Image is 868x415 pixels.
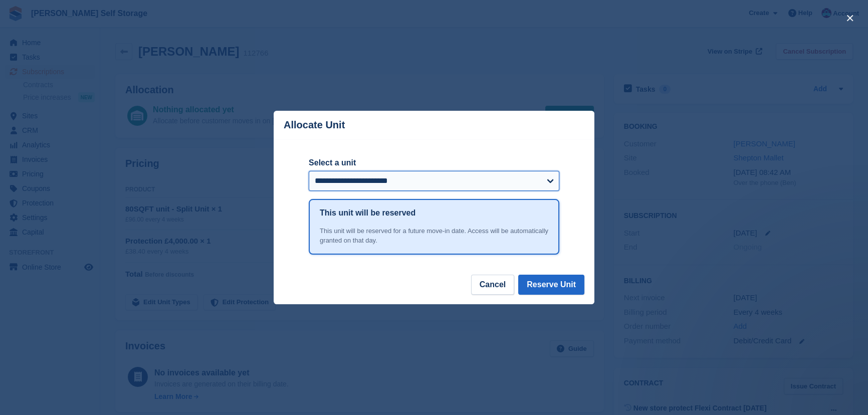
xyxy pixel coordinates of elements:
h1: This unit will be reserved [320,207,415,219]
button: Cancel [471,275,514,295]
button: close [842,10,858,26]
button: Reserve Unit [518,275,584,295]
label: Select a unit [309,157,559,169]
p: Allocate Unit [284,119,345,131]
div: This unit will be reserved for a future move-in date. Access will be automatically granted on tha... [320,226,548,246]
